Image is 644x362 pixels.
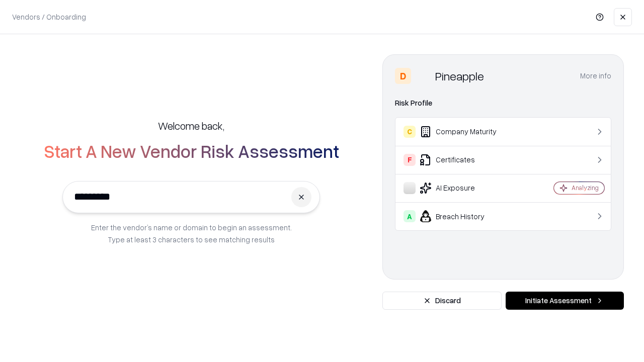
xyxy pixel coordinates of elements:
[415,68,431,84] img: Pineapple
[435,68,484,84] div: Pineapple
[404,126,524,138] div: Company Maturity
[12,12,86,22] p: Vendors / Onboarding
[44,141,339,161] h2: Start A New Vendor Risk Assessment
[404,182,524,194] div: AI Exposure
[158,119,224,133] h5: Welcome back,
[404,210,524,222] div: Breach History
[572,184,599,192] div: Analyzing
[382,292,502,310] button: Discard
[506,292,624,310] button: Initiate Assessment
[91,221,292,245] p: Enter the vendor’s name or domain to begin an assessment. Type at least 3 characters to see match...
[404,126,416,138] div: C
[404,154,416,166] div: F
[580,67,611,85] button: More info
[395,97,611,109] div: Risk Profile
[404,210,416,222] div: A
[404,154,524,166] div: Certificates
[395,68,411,84] div: D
